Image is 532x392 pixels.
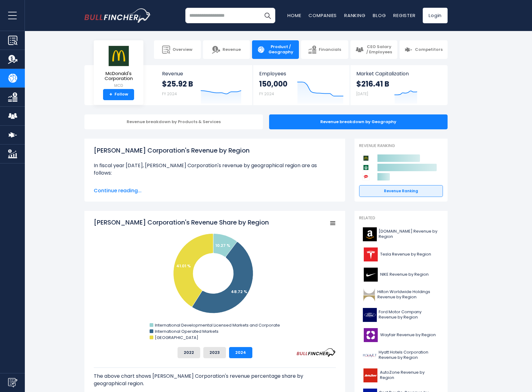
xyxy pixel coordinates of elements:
a: Competitors [399,40,448,59]
a: Employees 150,000 FY 2024 [253,65,349,105]
span: [DOMAIN_NAME] Revenue by Region [379,229,439,239]
a: Companies [309,12,337,19]
text: 10.27 % [215,243,230,248]
a: Revenue [203,40,250,59]
small: FY 2024 [162,91,177,96]
a: +Follow [103,89,134,100]
a: Market Capitalization $216.41 B [DATE] [350,65,447,105]
span: Continue reading... [94,187,336,194]
a: Hyatt Hotels Corporation Revenue by Region [359,347,443,364]
a: Hilton Worldwide Holdings Revenue by Region [359,286,443,303]
img: H logo [363,348,377,362]
a: Ford Motor Company Revenue by Region [359,306,443,323]
span: Tesla Revenue by Region [380,252,431,257]
span: Hyatt Hotels Corporation Revenue by Region [379,350,439,360]
img: bullfincher logo [84,8,151,23]
text: 41.01 % [176,263,191,269]
a: Go to homepage [84,8,151,23]
svg: McDonald's Corporation's Revenue Share by Region [94,218,336,342]
a: AutoZone Revenue by Region [359,367,443,384]
a: Tesla Revenue by Region [359,246,443,263]
div: Revenue breakdown by Products & Services [84,114,263,129]
span: NIKE Revenue by Region [380,272,429,277]
a: Revenue Ranking [359,185,443,197]
span: CEO Salary / Employees [366,44,392,55]
button: Search [260,8,275,23]
small: MCD [99,83,138,88]
span: Revenue [162,71,247,77]
p: Related [359,216,443,221]
strong: + [109,92,112,97]
a: Product / Geography [252,40,299,59]
strong: $25.92 B [162,79,193,89]
a: Financials [301,40,348,59]
a: CEO Salary / Employees [350,40,397,59]
span: Product / Geography [268,44,294,55]
img: Yum! Brands competitors logo [362,173,370,180]
a: Home [287,12,301,19]
span: Overview [173,47,192,52]
li: $2.66 B [94,182,336,189]
text: International Operated Markets [155,328,219,334]
strong: $216.41 B [356,79,389,89]
small: FY 2024 [259,91,274,96]
span: Wayfair Revenue by Region [380,332,436,338]
img: NKE logo [363,268,378,282]
span: Competitors [415,47,443,52]
button: 2024 [229,347,252,358]
img: Starbucks Corporation competitors logo [362,164,370,171]
a: Login [423,8,448,23]
a: [DOMAIN_NAME] Revenue by Region [359,226,443,243]
span: Employees [259,71,343,77]
a: Ranking [344,12,365,19]
text: International Developmental Licensed Markets and Corporate [155,322,280,328]
text: 48.72 % [231,289,247,295]
img: TSLA logo [363,247,378,261]
a: Blog [373,12,386,19]
a: Register [393,12,415,19]
div: Revenue breakdown by Geography [269,114,448,129]
a: Overview [154,40,201,59]
p: Revenue Ranking [359,143,443,149]
text: [GEOGRAPHIC_DATA] [155,335,198,341]
img: W logo [363,328,378,342]
span: Ford Motor Company Revenue by Region [379,310,439,320]
img: McDonald's Corporation competitors logo [362,154,370,162]
p: The above chart shows [PERSON_NAME] Corporation's revenue percentage share by geographical region. [94,372,336,387]
h1: [PERSON_NAME] Corporation's Revenue by Region [94,146,336,155]
img: F logo [363,308,377,322]
button: 2022 [178,347,200,358]
strong: 150,000 [259,79,287,89]
img: AMZN logo [363,227,377,241]
b: International Developmental Licensed Markets and Corporate: [100,182,260,189]
span: Market Capitalization [356,71,441,77]
tspan: [PERSON_NAME] Corporation's Revenue Share by Region [94,218,269,227]
span: AutoZone Revenue by Region [380,370,439,381]
span: McDonald's Corporation [99,71,138,81]
span: Financials [319,47,341,52]
span: Revenue [223,47,241,52]
img: HLT logo [363,288,376,302]
small: [DATE] [356,91,368,96]
button: 2023 [203,347,226,358]
img: AZO logo [363,368,378,382]
a: McDonald's Corporation MCD [98,45,139,89]
a: NIKE Revenue by Region [359,266,443,283]
a: Wayfair Revenue by Region [359,327,443,344]
span: Hilton Worldwide Holdings Revenue by Region [377,289,439,300]
a: Revenue $25.92 B FY 2024 [156,65,253,105]
p: In fiscal year [DATE], [PERSON_NAME] Corporation's revenue by geographical region are as follows: [94,162,336,177]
